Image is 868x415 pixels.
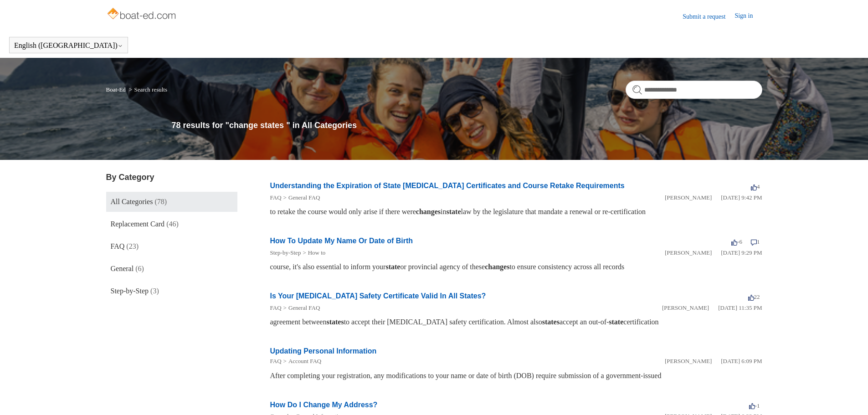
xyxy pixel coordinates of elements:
[326,318,344,326] em: states
[126,242,139,250] span: (23)
[270,401,378,409] a: How Do I Change My Address?
[270,357,282,366] li: FAQ
[270,370,762,381] div: After completing your registration, any modifications to your name or date of birth (DOB) require...
[270,248,301,257] li: Step-by-Step
[416,208,441,215] em: changes
[751,238,760,245] span: 1
[288,304,320,311] a: General FAQ
[270,304,282,311] a: FAQ
[385,263,400,271] em: state
[683,12,734,21] a: Submit a request
[751,183,760,190] span: 4
[111,220,165,228] span: Replacement Card
[111,242,125,250] span: FAQ
[749,402,760,409] span: -1
[282,193,320,202] li: General FAQ
[609,318,623,326] em: state
[150,287,159,295] span: (3)
[106,86,126,93] a: Boat-Ed
[662,303,709,313] li: [PERSON_NAME]
[308,249,326,256] a: How to
[270,261,762,272] div: course, it's also essential to inform your or provincial agency of these to ensure consistency ac...
[542,318,560,326] em: states
[106,281,237,301] a: Step-by-Step (3)
[721,249,762,256] time: 03/15/2022, 21:29
[106,236,237,256] a: FAQ (23)
[111,287,149,295] span: Step-by-Step
[14,41,123,50] button: English ([GEOGRAPHIC_DATA])
[270,347,377,355] a: Updating Personal Information
[270,358,282,364] a: FAQ
[748,293,760,300] span: 22
[837,384,861,408] div: Live chat
[270,194,282,201] a: FAQ
[665,193,712,202] li: [PERSON_NAME]
[626,81,762,99] input: Search
[270,182,625,190] a: Understanding the Expiration of State [MEDICAL_DATA] Certificates and Course Retake Requirements
[106,192,237,212] a: All Categories (78)
[282,303,320,313] li: General FAQ
[288,194,320,201] a: General FAQ
[172,119,762,132] h1: 78 results for "change states " in All Categories
[270,237,413,245] a: How To Update My Name Or Date of Birth
[270,249,301,256] a: Step-by-Step
[718,304,762,311] time: 04/01/2022, 23:35
[154,198,167,205] span: (78)
[721,194,762,201] time: 03/16/2022, 21:42
[665,357,712,366] li: [PERSON_NAME]
[485,263,509,271] em: changes
[106,214,237,234] a: Replacement Card (46)
[166,220,179,228] span: (46)
[135,265,144,272] span: (6)
[111,198,153,205] span: All Categories
[721,358,762,364] time: 01/05/2024, 18:09
[270,317,762,328] div: agreement between to accept their [MEDICAL_DATA] safety certification. Almost also accept an out-...
[111,265,134,272] span: General
[270,303,282,313] li: FAQ
[270,193,282,202] li: FAQ
[301,248,325,257] li: How to
[270,292,486,300] a: Is Your [MEDICAL_DATA] Safety Certificate Valid In All States?
[106,171,237,184] h3: By Category
[734,11,762,22] a: Sign in
[270,206,762,217] div: to retake the course would only arise if there were in law by the legislature that mandate a rene...
[665,248,712,257] li: [PERSON_NAME]
[447,208,461,215] em: state
[106,86,128,93] li: Boat-Ed
[731,238,742,245] span: -6
[106,5,179,24] img: Boat-Ed Help Center home page
[127,86,167,93] li: Search results
[288,358,321,364] a: Account FAQ
[106,259,237,279] a: General (6)
[282,357,322,366] li: Account FAQ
